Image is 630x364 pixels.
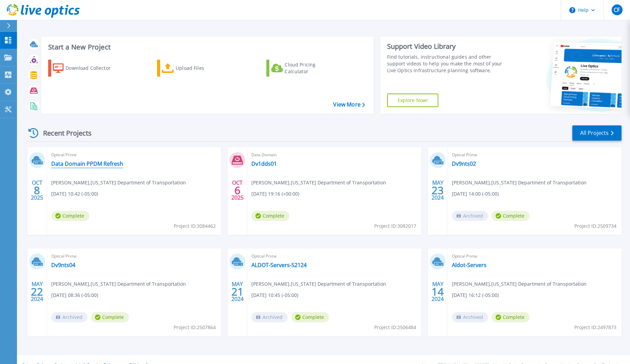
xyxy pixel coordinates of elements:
[251,262,307,268] a: ALDOT-Servers-52124
[251,252,417,260] span: Optical Prime
[251,151,417,159] span: Data Domain
[452,291,499,299] span: [DATE] 16:12 (-05:00)
[452,151,617,159] span: Optical Prime
[251,312,288,322] span: Archived
[251,291,298,299] span: [DATE] 10:45 (-05:00)
[452,211,488,221] span: Archived
[452,160,476,167] a: Dv9nts02
[431,178,444,203] div: MAY 2024
[452,312,488,322] span: Archived
[231,289,244,295] span: 21
[234,187,241,193] span: 6
[387,54,510,74] div: Find tutorials, instructional guides and other support videos to help you make the most of your L...
[452,179,587,186] span: [PERSON_NAME] , [US_STATE] Department of Transportation
[333,101,365,108] a: View More
[51,151,217,159] span: Optical Prime
[574,222,616,230] span: Project ID: 2509734
[31,289,43,295] span: 22
[251,179,386,186] span: [PERSON_NAME] , [US_STATE] Department of Transportation
[31,279,43,304] div: MAY 2024
[387,42,510,51] div: Support Video Library
[174,324,216,331] span: Project ID: 2507864
[51,252,217,260] span: Optical Prime
[266,60,342,77] a: Cloud Pricing Calculator
[231,178,244,203] div: OCT 2025
[176,61,230,75] div: Upload Files
[48,60,124,77] a: Download Collector
[432,187,444,193] span: 23
[51,312,88,322] span: Archived
[48,43,365,51] h3: Start a New Project
[431,279,444,304] div: MAY 2024
[374,324,416,331] span: Project ID: 2506484
[387,94,439,107] a: Explore Now!
[51,291,98,299] span: [DATE] 08:36 (-05:00)
[231,279,244,304] div: MAY 2024
[452,252,617,260] span: Optical Prime
[174,222,216,230] span: Project ID: 3084462
[51,160,123,167] a: Data Domain PPDM Refresh
[574,324,616,331] span: Project ID: 2497873
[157,60,233,77] a: Upload Files
[285,61,339,75] div: Cloud Pricing Calculator
[452,190,499,198] span: [DATE] 14:00 (-05:00)
[34,187,40,193] span: 8
[432,289,444,295] span: 14
[251,280,386,288] span: [PERSON_NAME] , [US_STATE] Department of Transportation
[51,262,75,268] a: Dv9nts04
[51,190,98,198] span: [DATE] 10:42 (-05:00)
[452,262,486,268] a: Aldot-Servers
[31,178,43,203] div: OCT 2025
[26,125,101,141] div: Recent Projects
[614,7,620,13] span: CF
[65,61,120,75] div: Download Collector
[291,312,329,322] span: Complete
[251,160,277,167] a: Dv1dds01
[572,125,622,141] a: All Projects
[492,211,530,221] span: Complete
[492,312,530,322] span: Complete
[452,280,587,288] span: [PERSON_NAME] , [US_STATE] Department of Transportation
[51,179,186,186] span: [PERSON_NAME] , [US_STATE] Department of Transportation
[251,190,299,198] span: [DATE] 19:16 (+00:00)
[51,280,186,288] span: [PERSON_NAME] , [US_STATE] Department of Transportation
[91,312,129,322] span: Complete
[374,222,416,230] span: Project ID: 3082017
[51,211,89,221] span: Complete
[251,211,289,221] span: Complete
